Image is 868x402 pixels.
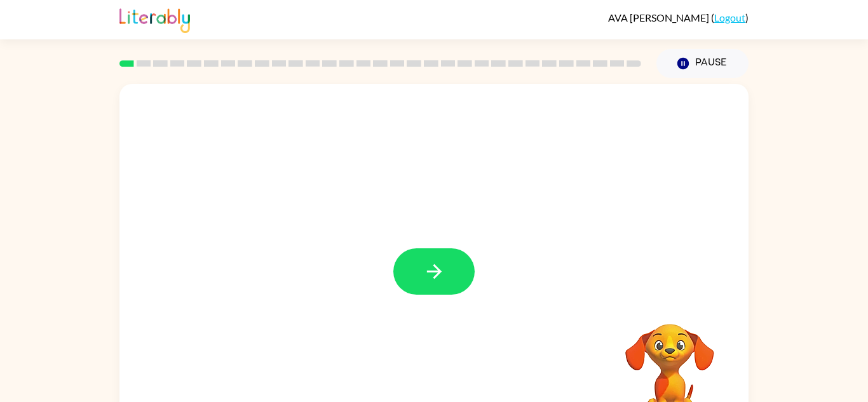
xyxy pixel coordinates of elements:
[608,11,749,23] div: ( )
[656,49,749,78] button: Pause
[119,5,190,33] img: Literably
[714,11,745,23] a: Logout
[608,11,711,23] span: AVA [PERSON_NAME]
